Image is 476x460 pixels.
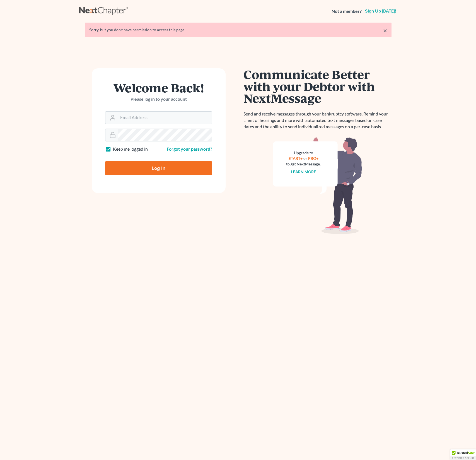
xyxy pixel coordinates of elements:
a: Learn more [291,169,316,174]
a: START+ [289,156,303,161]
div: TrustedSite Certified [450,449,476,460]
a: Forgot your password? [167,146,212,151]
strong: Not a member? [332,8,362,15]
div: Sorry, but you don't have permission to access this page [89,27,387,33]
a: Sign up [DATE]! [364,9,397,13]
h1: Communicate Better with your Debtor with NextMessage [244,68,392,104]
p: Send and receive messages through your bankruptcy software. Remind your client of hearings and mo... [244,111,392,130]
div: to get NextMessage. [286,161,321,167]
img: nextmessage_bg-59042aed3d76b12b5cd301f8e5b87938c9018125f34e5fa2b7a6b67550977c72.svg [273,137,362,234]
h1: Welcome Back! [105,82,212,94]
p: Please log in to your account [105,96,212,102]
label: Keep me logged in [113,146,148,152]
span: or [303,156,307,161]
input: Log In [105,161,212,175]
input: Email Address [118,112,212,124]
div: Upgrade to [286,150,321,156]
a: × [383,27,387,34]
a: PRO+ [308,156,318,161]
